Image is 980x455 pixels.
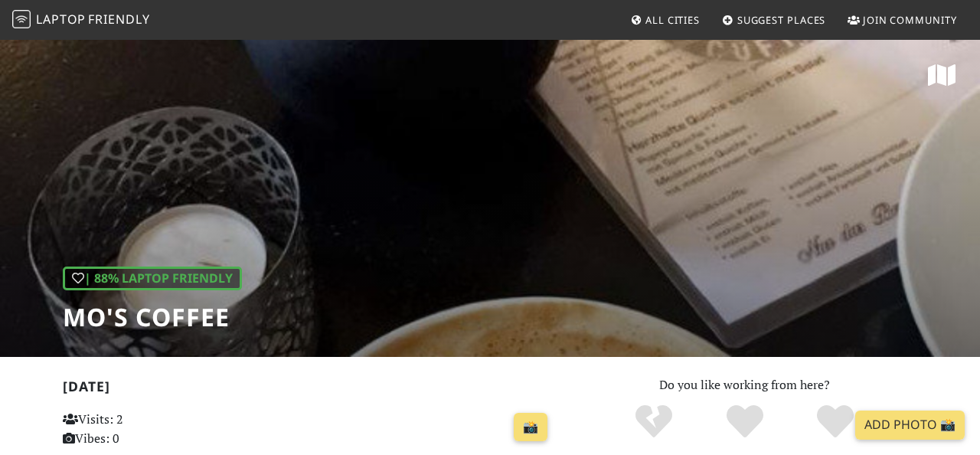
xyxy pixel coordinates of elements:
h2: [DATE] [63,378,554,401]
img: LaptopFriendly [12,10,31,28]
a: LaptopFriendly LaptopFriendly [12,7,150,34]
div: Yes [699,403,790,441]
span: All Cities [645,13,700,27]
span: Suggest Places [737,13,826,27]
span: Laptop [36,11,86,28]
a: All Cities [624,6,706,34]
a: 📸 [514,413,547,442]
div: Definitely! [790,403,881,441]
p: Do you like working from here? [572,375,917,395]
span: Join Community [863,13,957,27]
a: Join Community [841,6,963,34]
div: No [608,403,699,441]
p: Visits: 2 Vibes: 0 [63,410,214,449]
h1: Mo's Coffee [63,303,242,332]
a: Add Photo 📸 [855,411,965,440]
span: Friendly [88,11,149,28]
div: | 88% Laptop Friendly [63,267,242,291]
a: Suggest Places [716,6,832,34]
